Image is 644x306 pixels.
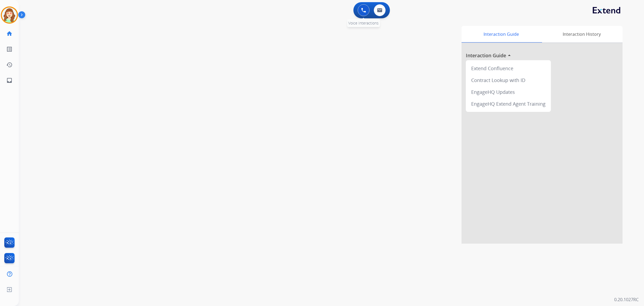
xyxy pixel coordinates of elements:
mat-icon: list_alt [6,46,13,52]
mat-icon: inbox [6,77,13,84]
p: 0.20.1027RC [614,296,639,303]
div: Interaction Guide [462,26,541,42]
mat-icon: home [6,30,13,37]
div: EngageHQ Updates [468,86,549,98]
span: Voice Interactions [348,20,379,26]
mat-icon: history [6,62,13,68]
img: avatar [2,8,17,23]
div: EngageHQ Extend Agent Training [468,98,549,110]
div: Contract Lookup with ID [468,74,549,86]
div: Extend Confluence [468,62,549,74]
div: Interaction History [541,26,623,42]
